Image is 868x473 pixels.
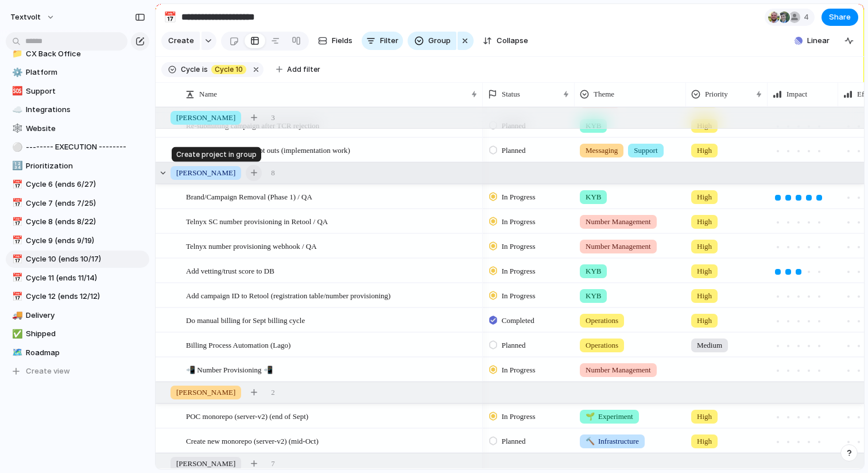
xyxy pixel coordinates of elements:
span: Support [26,86,145,97]
div: 🗺️Roadmap [6,344,149,362]
button: 📅 [10,235,22,247]
button: 📅 [10,253,22,265]
span: textvolt [10,11,41,23]
span: Cycle 12 (ends 12/12) [26,291,145,302]
span: CX Back Office [26,48,145,60]
span: Operations [586,315,618,326]
a: ☁️Integrations [6,101,149,118]
span: Name [199,89,217,100]
span: 📲 Number Provisioning 📲 [186,363,273,376]
span: Add campaign ID to Retool (registration table/number provisioning) [186,289,390,302]
a: 🔢Prioritization [6,157,149,175]
span: Cycle 6 (ends 6/27) [26,179,145,190]
div: 📅 [12,178,20,191]
span: Completed [502,315,534,326]
button: textvolt [5,8,61,26]
a: 🚚Delivery [6,307,149,324]
div: Create project in group [172,147,261,162]
div: ☁️ [12,103,20,117]
span: Integrations [26,104,145,116]
span: In Progress [502,364,536,376]
a: 📅Cycle 11 (ends 11/14) [6,270,149,287]
button: 🆘 [10,86,22,97]
span: 🌱 [586,412,595,421]
span: Cycle 10 [215,64,243,75]
div: ⚙️ [12,66,20,79]
a: ⚙️Platform [6,64,149,81]
button: 📁 [10,48,22,60]
button: Fields [313,32,357,50]
button: 📅 [10,216,22,228]
span: Brand/Campaign Removal (Phase 1) / QA [186,190,312,203]
span: Planned [502,436,526,447]
span: Experiment [586,411,633,422]
span: In Progress [502,241,536,252]
span: Impact [786,89,807,100]
button: Cycle 10 [209,63,249,76]
span: High [697,145,712,156]
a: ⚪-------- EXECUTION -------- [6,139,149,156]
span: High [697,411,712,422]
span: Planned [502,145,526,156]
span: is [202,64,208,75]
span: In Progress [502,290,536,302]
div: 📅 [12,216,20,229]
a: 📅Cycle 10 (ends 10/17) [6,251,149,268]
span: In Progress [502,216,536,228]
div: 📁CX Back Office [6,45,149,63]
span: Group [428,35,451,47]
span: Do manual billing for Sept billing cycle [186,313,305,326]
a: 📅Cycle 9 (ends 9/19) [6,232,149,249]
a: 📅Cycle 7 (ends 7/25) [6,195,149,212]
span: Planned [502,340,526,351]
span: Add vetting/trust score to DB [186,264,274,277]
span: 8 [271,167,275,179]
span: Create view [26,366,70,377]
button: ✅ [10,328,22,340]
a: 📅Cycle 12 (ends 12/12) [6,288,149,305]
span: Cycle 10 (ends 10/17) [26,253,145,265]
span: Telnyx number provisioning webhook / QA [186,239,317,252]
span: Messaging [586,145,618,156]
div: ✅Shipped [6,325,149,343]
div: ✅ [12,328,20,341]
span: Share [829,11,851,23]
div: ⚪ [12,141,20,154]
span: Cycle 7 (ends 7/25) [26,198,145,209]
button: Collapse [478,32,533,50]
span: Number Management [586,241,651,252]
span: [PERSON_NAME] [176,387,235,398]
div: 📅 [12,234,20,247]
div: 📅Cycle 8 (ends 8/22) [6,213,149,230]
div: 📅 [164,9,176,25]
button: Group [408,32,456,50]
span: High [697,290,712,302]
span: KYB [586,266,601,277]
button: 📅 [10,291,22,302]
button: Share [821,9,858,26]
a: 🕸️Website [6,120,149,137]
div: 🆘 [12,84,20,98]
span: Filter [380,35,398,47]
button: 📅 [161,8,179,26]
span: 3 [271,112,275,124]
span: Operations [586,340,618,351]
span: High [697,241,712,252]
span: Number Management [586,216,651,228]
span: Status [502,89,520,100]
div: 🆘Support [6,83,149,100]
span: Support [634,145,657,156]
span: Create [168,35,194,47]
button: 🚚 [10,310,22,321]
button: 📅 [10,272,22,284]
div: 📅Cycle 6 (ends 6/27) [6,176,149,193]
span: 2 [271,387,275,398]
span: Website [26,123,145,134]
span: Platform [26,67,145,78]
span: Medium [697,340,722,351]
